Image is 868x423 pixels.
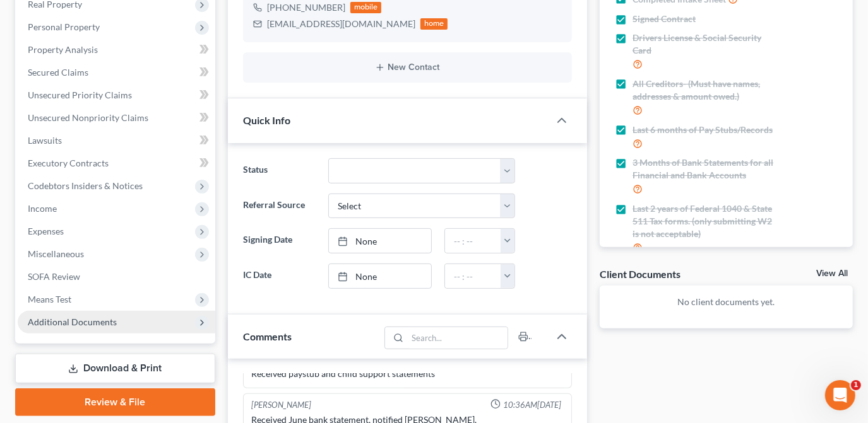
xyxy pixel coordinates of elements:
[28,44,98,55] span: Property Analysis
[18,84,215,107] a: Unsecured Priority Claims
[18,129,215,152] a: Lawsuits
[267,18,415,30] div: [EMAIL_ADDRESS][DOMAIN_NAME]
[851,380,861,390] span: 1
[18,38,215,61] a: Property Analysis
[28,271,80,282] span: SOFA Review
[600,267,681,281] div: Client Documents
[237,158,322,183] label: Status
[28,180,143,191] span: Codebtors Insiders & Notices
[251,399,311,411] div: [PERSON_NAME]
[633,202,779,240] span: Last 2 years of Federal 1040 & State 511 Tax forms. (only submitting W2 is not acceptable)
[445,229,501,253] input: -- : --
[633,32,779,57] span: Drivers License & Social Security Card
[28,316,117,327] span: Additional Documents
[251,368,564,380] div: Received paystub and child support statements
[28,294,71,304] span: Means Test
[15,388,215,416] a: Review & File
[28,90,132,100] span: Unsecured Priority Claims
[237,228,322,253] label: Signing Date
[28,203,57,214] span: Income
[28,226,64,236] span: Expenses
[816,269,848,278] a: View All
[633,156,779,182] span: 3 Months of Bank Statements for all Financial and Bank Accounts
[267,1,345,14] div: [PHONE_NUMBER]
[28,248,84,259] span: Miscellaneous
[237,264,322,289] label: IC Date
[18,107,215,129] a: Unsecured Nonpriority Claims
[420,18,448,30] div: home
[28,135,62,146] span: Lawsuits
[825,380,855,410] iframe: Intercom live chat
[28,158,109,168] span: Executory Contracts
[243,330,292,342] span: Comments
[633,13,696,25] span: Signed Contract
[18,61,215,84] a: Secured Claims
[329,264,431,288] a: None
[329,229,431,253] a: None
[15,354,215,383] a: Download & Print
[253,62,562,72] button: New Contact
[18,265,215,288] a: SOFA Review
[408,327,508,349] input: Search...
[633,78,779,103] span: All Creditors- (Must have names, addresses & amount owed.)
[503,399,561,411] span: 10:36AM[DATE]
[610,296,843,308] p: No client documents yet.
[243,114,290,126] span: Quick Info
[237,194,322,219] label: Referral Source
[28,112,148,123] span: Unsecured Nonpriority Claims
[28,67,88,78] span: Secured Claims
[633,124,773,136] span: Last 6 months of Pay Stubs/Records
[445,264,501,288] input: -- : --
[350,2,382,13] div: mobile
[18,152,215,175] a: Executory Contracts
[28,21,100,32] span: Personal Property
